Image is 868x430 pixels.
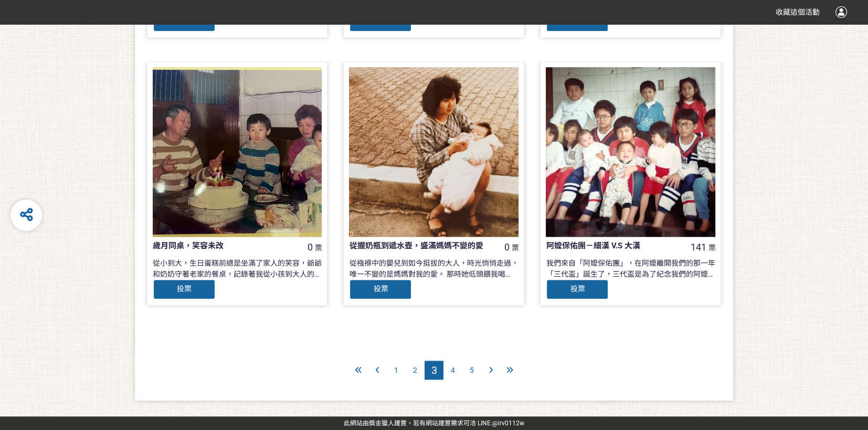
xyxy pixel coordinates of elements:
span: 票 [511,244,518,252]
div: 從小到大，生日蛋糕前總是坐滿了家人的笑容，爺爺和奶奶守著老家的餐桌，記錄著我從小孩到大人的模樣。這次，我們和爺爺奶奶一起重拍當年的畫面，雖然歲月在他們臉上留下痕跡，但笑容依然熟悉。希望這張復刻照... [153,258,322,279]
span: 141 [690,242,706,253]
a: @irv0112w [492,419,524,427]
span: 投票 [373,285,388,293]
span: 收藏這個活動 [776,8,820,16]
span: 投票 [177,17,192,25]
span: 票 [708,244,715,252]
span: 0 [504,242,509,253]
span: 2 [413,366,417,374]
span: 投票 [373,17,388,25]
div: 歲月同桌，笑容未改 [153,240,288,252]
a: 此網站由獎金獵人建置，若有網站建置需求 [344,419,463,427]
div: 從襁褓中的嬰兒到如今挺拔的大人，時光悄悄走過，唯一不變的是媽媽對我的愛。 那時她低頭餵我喝奶，現在笑著為我遞水，手裡的奶瓶換成了水壺，而我也大到媽媽沒辦法一手掌握。 我長大了，媽媽慢慢老了，但在... [349,258,518,279]
a: 阿嬤保佑團－細漢 V.S 大漢141票我們來自「阿嬤保佑團」，在阿嬤離開我們的那一年「三代盃」誕生了，三代盃是為了紀念我們的阿嬤，有阿嬤的孫子們是最幸福的，每個人都會是"第三代"，幸福要就這樣傳... [540,61,721,306]
span: 票 [314,244,322,252]
div: 阿嬤保佑團－細漢 V.S 大漢 [546,240,681,252]
span: 5 [470,366,474,374]
span: 投票 [570,285,585,293]
span: 1 [394,366,398,374]
span: 3 [431,364,437,376]
span: 投票 [177,285,192,293]
div: 我們來自「阿嬤保佑團」，在阿嬤離開我們的那一年「三代盃」誕生了，三代盃是為了紀念我們的阿嬤，有阿嬤的孫子們是最幸福的，每個人都會是"第三代"，幸福要就這樣傳遞下去！！[DATE]哥哥婚禮前看到這... [546,258,715,279]
a: 歲月同桌，笑容未改0票從小到大，生日蛋糕前總是坐滿了家人的笑容，爺爺和奶奶守著老家的餐桌，記錄著我從小孩到大人的模樣。這次，我們和爺爺奶奶一起重拍當年的畫面，雖然歲月在他們臉上留下痕跡，但笑容依... [147,61,328,306]
a: 從握奶瓶到遞水壺，盛滿媽媽不變的愛0票從襁褓中的嬰兒到如今挺拔的大人，時光悄悄走過，唯一不變的是媽媽對我的愛。 那時她低頭餵我喝奶，現在笑著為我遞水，手裡的奶瓶換成了水壺，而我也大到媽媽沒辦法一... [343,61,524,306]
div: 從握奶瓶到遞水壺，盛滿媽媽不變的愛 [349,240,484,252]
span: 0 [307,242,312,253]
span: 可洽 LINE: [344,419,524,427]
span: 4 [451,366,455,374]
span: 投票 [570,17,585,25]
